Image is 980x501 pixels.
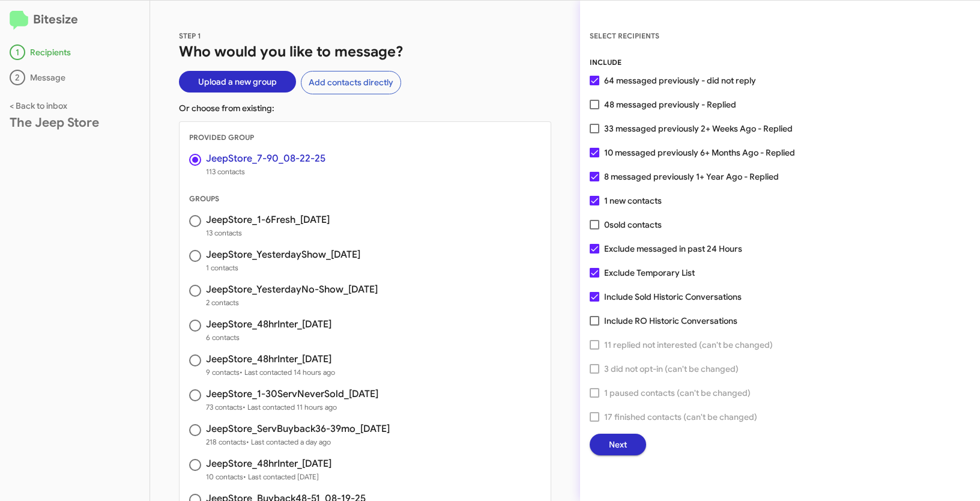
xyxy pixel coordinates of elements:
h3: JeepStore_48hrInter_[DATE] [206,320,331,329]
span: 10 messaged previously 6+ Months Ago - Replied [604,145,795,160]
span: Next [609,434,627,455]
span: • Last contacted [DATE] [243,472,319,481]
span: • Last contacted 14 hours ago [240,368,335,377]
span: 17 finished contacts (can't be changed) [604,410,757,424]
span: Exclude Temporary List [604,266,695,280]
h2: Bitesize [10,10,140,30]
div: Recipients [10,44,140,60]
span: 0 [604,217,662,232]
span: 218 contacts [206,436,390,448]
h1: Who would you like to message? [179,42,551,61]
button: Upload a new group [179,71,296,93]
div: GROUPS [180,193,551,205]
div: Message [10,70,140,85]
div: PROVIDED GROUP [180,132,551,144]
span: Include Sold Historic Conversations [604,290,742,304]
h3: JeepStore_ServBuyback36-39mo_[DATE] [206,424,390,434]
img: logo-minimal.svg [10,11,28,30]
span: 73 contacts [206,401,378,413]
span: 9 contacts [206,366,335,378]
h3: JeepStore_7-90_08-22-25 [206,154,325,163]
span: 3 did not opt-in (can't be changed) [604,362,739,376]
span: STEP 1 [179,31,201,40]
div: The Jeep Store [10,117,140,129]
button: Next [590,434,646,455]
h3: JeepStore_48hrInter_[DATE] [206,354,335,364]
span: 1 new contacts [604,193,662,208]
span: 1 contacts [206,262,360,274]
span: 10 contacts [206,471,331,483]
span: Upload a new group [198,71,277,93]
span: 13 contacts [206,227,330,239]
h3: JeepStore_YesterdayNo-Show_[DATE] [206,285,378,294]
button: Add contacts directly [301,71,401,94]
span: 113 contacts [206,166,325,178]
div: 2 [10,70,25,85]
div: 1 [10,44,25,60]
span: • Last contacted a day ago [246,437,331,446]
span: 11 replied not interested (can't be changed) [604,338,773,352]
span: Include RO Historic Conversations [604,314,737,328]
span: 8 messaged previously 1+ Year Ago - Replied [604,169,779,184]
a: < Back to inbox [10,100,67,111]
span: 33 messaged previously 2+ Weeks Ago - Replied [604,121,793,136]
span: 2 contacts [206,297,378,309]
span: 1 paused contacts (can't be changed) [604,386,751,400]
h3: JeepStore_48hrInter_[DATE] [206,459,331,469]
span: 64 messaged previously - did not reply [604,73,756,88]
span: • Last contacted 11 hours ago [243,402,337,411]
span: SELECT RECIPIENTS [590,31,659,40]
span: 48 messaged previously - Replied [604,97,736,112]
span: sold contacts [609,219,662,230]
h3: JeepStore_1-6Fresh_[DATE] [206,215,330,225]
div: INCLUDE [590,56,970,68]
p: Or choose from existing: [179,102,551,114]
h3: JeepStore_YesterdayShow_[DATE] [206,250,360,260]
h3: JeepStore_1-30ServNeverSold_[DATE] [206,389,378,399]
span: 6 contacts [206,332,331,344]
span: Exclude messaged in past 24 Hours [604,241,742,256]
